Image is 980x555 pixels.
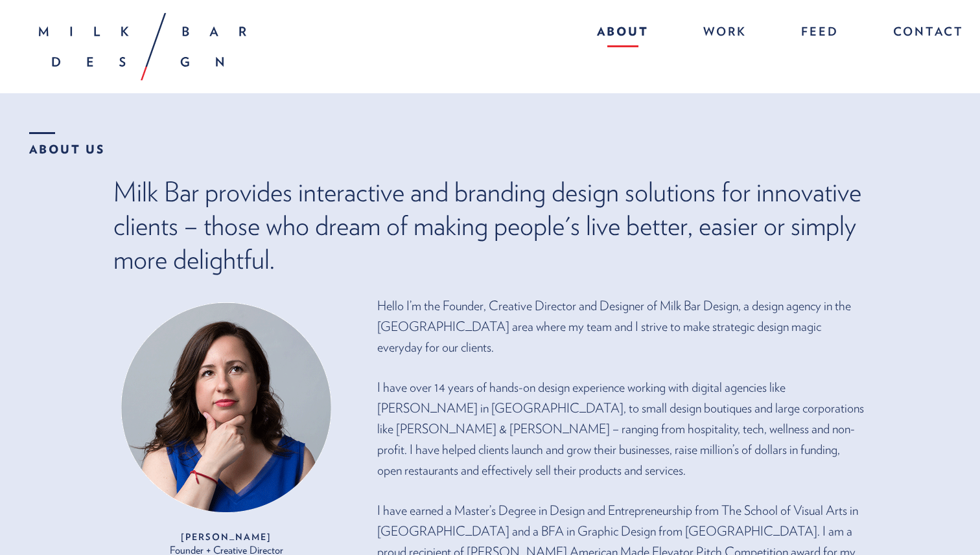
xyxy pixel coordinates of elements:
[113,175,867,276] h2: Milk Bar provides interactive and branding design solutions for innovative clients – those who dr...
[377,377,867,481] p: I have over 14 years of hands-on design experience working with digital agencies like [PERSON_NAM...
[880,19,964,47] a: Contact
[29,132,105,155] strong: About us
[584,19,662,47] a: About
[113,528,340,545] strong: [PERSON_NAME]
[116,295,336,519] img: Joanna Kuczek
[690,19,760,47] a: Work
[788,19,852,47] a: Feed
[377,295,867,357] p: Hello I’m the Founder, Creative Director and Designer of Milk Bar Design, a design agency in the ...
[39,13,246,80] img: Milk Bar Design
